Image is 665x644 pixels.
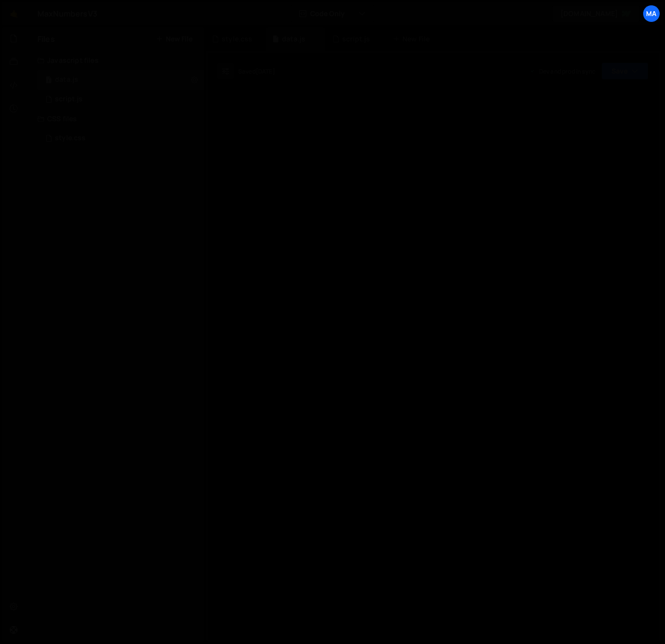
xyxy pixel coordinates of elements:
[2,2,26,25] a: 🤙
[37,8,97,19] div: MaxNumbersV3
[601,62,648,80] button: Save
[393,34,434,44] div: New File
[292,5,373,22] button: Code Only
[643,5,660,22] a: ma
[37,34,55,44] h2: Files
[55,134,86,143] div: style.css
[222,34,252,44] div: style.css
[55,95,83,104] div: script.js
[55,75,78,84] div: data.js
[37,129,204,148] div: 3309/6309.css
[26,51,204,70] div: Javascript files
[282,34,305,44] div: data.js
[529,67,595,75] div: Dev and prod in sync
[238,67,275,75] div: Saved
[26,109,204,129] div: CSS files
[552,5,640,22] a: [DOMAIN_NAME]
[342,34,370,44] div: script.js
[46,77,52,85] span: 1
[37,90,204,109] div: 3309/5657.js
[37,70,204,90] div: 3309/5656.js
[156,35,192,43] button: New File
[256,67,275,75] div: [DATE]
